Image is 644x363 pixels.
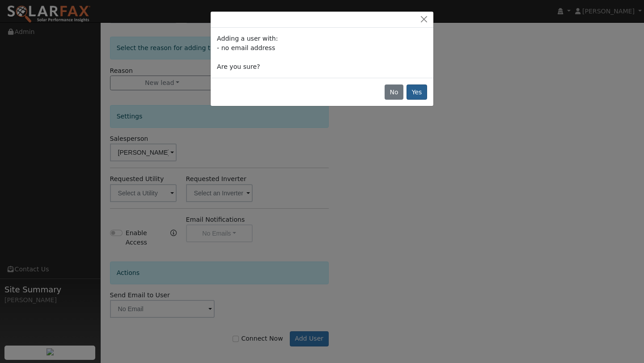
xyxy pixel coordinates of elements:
[217,63,260,70] span: Are you sure?
[217,35,278,42] span: Adding a user with:
[418,15,430,24] button: Close
[407,84,427,100] button: Yes
[385,84,403,100] button: No
[217,44,275,51] span: - no email address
